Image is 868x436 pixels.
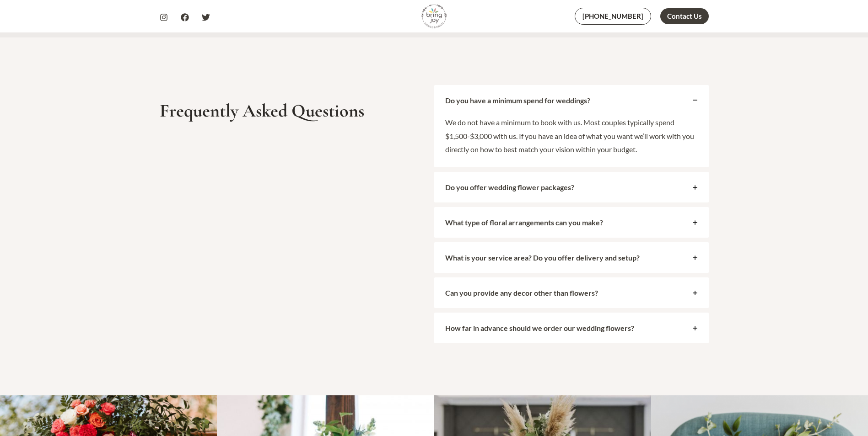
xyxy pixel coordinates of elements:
[445,288,598,297] strong: Can you provide any decor other than flowers?
[445,183,574,191] strong: Do you offer wedding flower packages?
[160,100,434,122] h2: Frequently Asked Questions
[445,116,698,156] p: We do not have a minimum to book with us. Most couples typically spend $1,500-$3,000 with us. If ...
[445,218,603,227] strong: What type of floral arrangements can you make?
[445,96,590,105] strong: Do you have a minimum spend for weddings?
[202,13,210,21] a: Twitter
[181,13,189,21] a: Facebook
[445,324,634,332] strong: How far in advance should we order our wedding flowers?
[445,253,640,262] strong: What is your service area? Do you offer delivery and setup?
[421,4,447,29] img: Bring Joy
[160,13,168,21] a: Instagram
[660,8,709,24] a: Contact Us
[575,8,651,25] a: [PHONE_NUMBER]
